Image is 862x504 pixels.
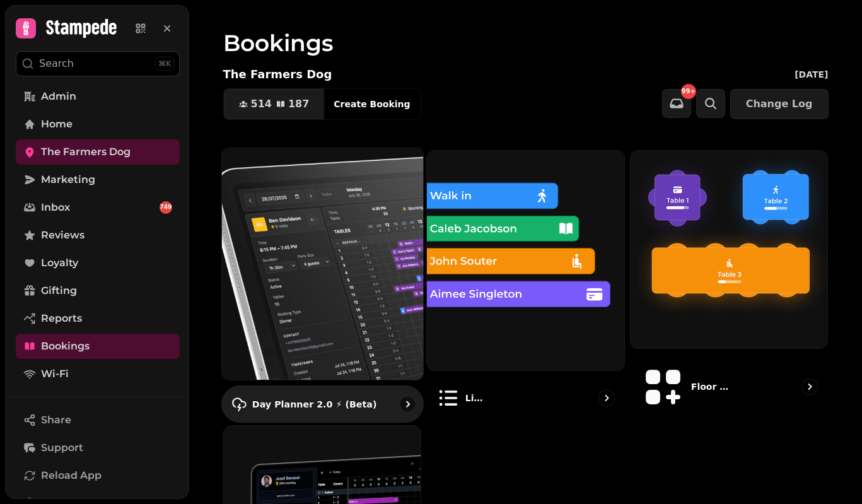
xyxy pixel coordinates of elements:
p: Day Planner 2.0 ⚡ (Beta) [252,397,376,410]
span: Gifting [41,283,77,298]
a: Floor Plans (beta)Floor Plans (beta) [630,150,829,420]
a: Wi-Fi [16,361,180,387]
span: 99+ [682,88,696,95]
a: Bookings [16,334,180,359]
span: Reports [41,311,82,326]
span: Reload App [41,468,102,483]
span: Loyalty [41,255,78,271]
span: Bookings [41,339,90,354]
button: Reload App [16,463,180,488]
span: The Farmers Dog [41,144,131,160]
span: Support [41,440,83,455]
a: Reviews [16,223,180,248]
p: The Farmers Dog [223,66,332,83]
span: 514 [251,99,272,109]
svg: go to [401,397,414,410]
svg: go to [600,392,613,404]
span: Marketing [41,172,95,187]
a: Day Planner 2.0 ⚡ (Beta)Day Planner 2.0 ⚡ (Beta) [221,148,423,423]
img: Floor Plans (beta) [631,151,828,348]
div: ⌘K [155,57,174,71]
svg: go to [803,380,816,393]
p: Search [39,56,74,71]
span: Create Booking [334,100,410,108]
a: Gifting [16,278,180,303]
a: Loyalty [16,250,180,276]
a: Reports [16,306,180,331]
span: Admin [41,89,76,104]
span: Inbox [41,200,70,215]
button: Create Booking [323,89,420,119]
p: Floor Plans (beta) [691,380,735,393]
a: List viewList view [426,150,625,420]
img: List view [427,151,624,370]
span: 187 [288,99,309,109]
button: Share [16,407,180,433]
button: Change Log [730,89,829,119]
span: Wi-Fi [41,366,69,382]
a: Marketing [16,167,180,192]
button: Search⌘K [16,51,180,76]
a: Admin [16,84,180,109]
span: Reviews [41,228,84,243]
a: The Farmers Dog [16,139,180,165]
span: Home [41,117,73,132]
p: List view [465,392,487,404]
button: Support [16,435,180,460]
a: Inbox749 [16,195,180,220]
span: Share [41,413,71,428]
span: 749 [160,203,172,212]
span: Change Log [746,99,813,109]
p: [DATE] [795,68,828,81]
button: 514187 [224,89,325,119]
a: Home [16,112,180,137]
img: Day Planner 2.0 ⚡ (Beta) [211,136,433,391]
